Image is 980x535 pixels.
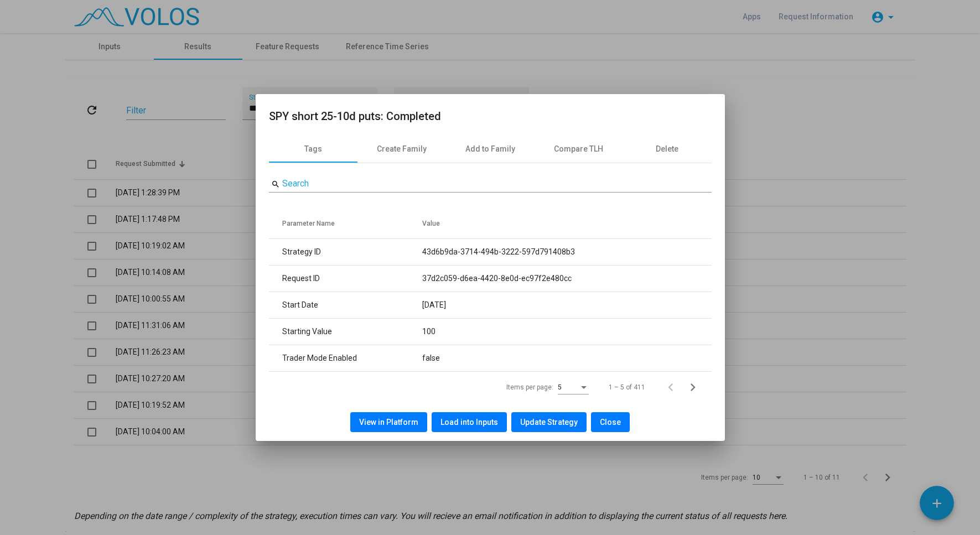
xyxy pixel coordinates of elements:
[359,418,418,427] span: View in Platform
[350,412,427,432] button: View in Platform
[511,412,587,432] button: Update Strategy
[422,345,712,372] td: false
[422,292,712,319] td: [DATE]
[269,107,712,125] h2: SPY short 25-10d puts: Completed
[663,376,685,398] button: Previous page
[591,412,630,432] button: Close
[554,143,603,155] div: Compare TLH
[269,292,422,319] td: Start Date
[685,376,707,398] button: Next page
[440,418,498,427] span: Load into Inputs
[269,239,422,266] td: Strategy ID
[271,179,280,189] mat-icon: search
[422,208,712,239] th: Value
[656,143,678,155] div: Delete
[422,239,712,266] td: 43d6b9da-3714-494b-3222-597d791408b3
[465,143,515,155] div: Add to Family
[600,418,621,427] span: Close
[506,382,553,392] div: Items per page:
[520,418,578,427] span: Update Strategy
[269,345,422,372] td: Trader Mode Enabled
[609,382,645,392] div: 1 – 5 of 411
[432,412,507,432] button: Load into Inputs
[422,266,712,292] td: 37d2c059-d6ea-4420-8e0d-ec97f2e480cc
[269,266,422,292] td: Request ID
[558,383,562,391] span: 5
[269,208,422,239] th: Parameter Name
[269,319,422,345] td: Starting Value
[422,319,712,345] td: 100
[558,384,589,392] mat-select: Items per page:
[304,143,322,155] div: Tags
[377,143,427,155] div: Create Family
